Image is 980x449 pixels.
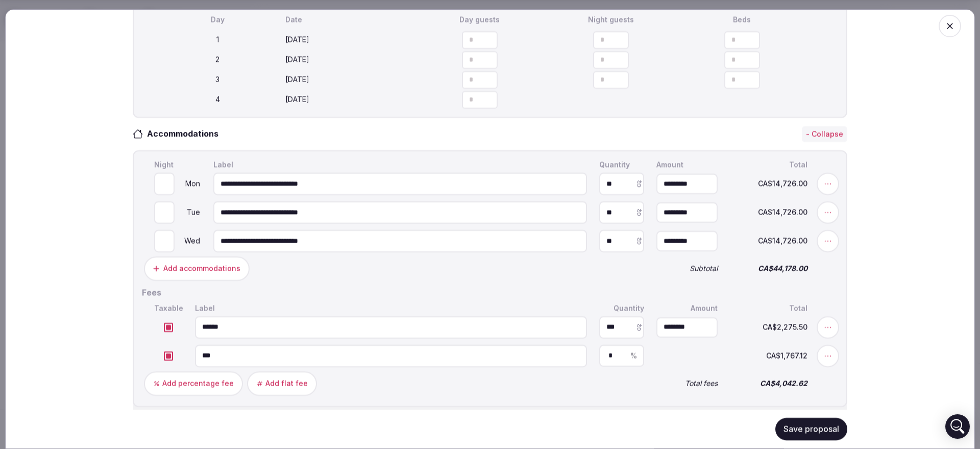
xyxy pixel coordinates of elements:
[630,352,637,359] span: %
[775,418,847,440] button: Save proposal
[154,75,281,85] div: 3
[728,302,810,314] div: Total
[654,377,720,389] div: Total fees
[597,159,646,171] div: Quantity
[730,209,807,216] span: CA$14,726.00
[154,94,281,105] div: 4
[177,180,201,187] div: Mon
[265,378,308,388] div: Add flat fee
[654,302,720,314] div: Amount
[654,263,720,274] div: Subtotal
[285,94,412,105] div: [DATE]
[177,209,201,216] div: Tue
[211,159,589,171] div: Label
[193,302,589,314] div: Label
[144,371,243,395] button: Add percentage fee
[247,371,317,395] button: Add flat fee
[154,35,281,45] div: 1
[152,159,203,171] div: Night
[285,35,412,45] div: [DATE]
[802,126,847,142] button: - Collapse
[597,302,646,314] div: Quantity
[154,55,281,65] div: 2
[285,75,412,85] div: [DATE]
[144,256,250,281] button: Add accommodations
[162,378,234,388] div: Add percentage fee
[654,159,720,171] div: Amount
[163,264,240,274] div: Add accommodations
[152,302,185,314] div: Taxable
[730,352,807,359] span: CA$1,767.12
[285,55,412,65] div: [DATE]
[728,159,810,171] div: Total
[177,238,201,245] div: Wed
[730,238,807,245] span: CA$14,726.00
[143,128,229,140] h3: Accommodations
[730,380,807,387] span: CA$4,042.62
[730,180,807,187] span: CA$14,726.00
[730,265,807,272] span: CA$44,178.00
[730,323,807,330] span: CA$2,275.50
[142,287,838,298] h2: Fees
